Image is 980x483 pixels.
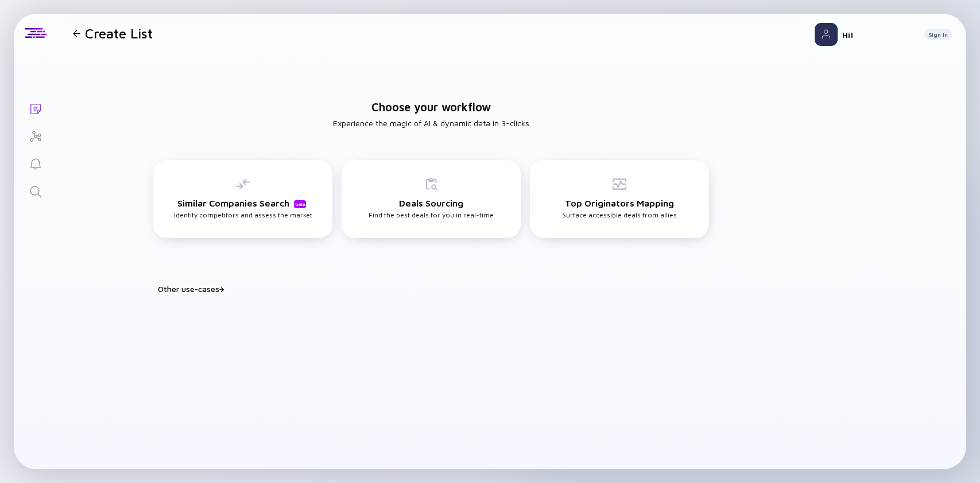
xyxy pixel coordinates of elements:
[924,29,952,40] button: Sign In
[815,23,838,46] img: Profile Picture
[562,177,677,219] div: Surface accessible deals from allies
[371,100,491,114] h1: Choose your workflow
[399,198,463,208] h3: Deals Sourcing
[369,177,494,219] div: Find the best deals for you in real-time
[177,198,308,208] h3: Similar Companies Search
[85,25,153,41] h1: Create List
[14,122,57,149] a: Investor Map
[158,284,718,294] div: Other use-cases
[14,177,57,204] a: Search
[842,30,915,40] div: Hi!
[14,149,57,177] a: Reminders
[333,118,529,128] h2: Experience the magic of AI & dynamic data in 3-clicks
[14,94,57,122] a: Lists
[174,177,312,219] div: Identify competitors and assess the market
[565,198,674,208] h3: Top Originators Mapping
[294,200,306,208] div: beta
